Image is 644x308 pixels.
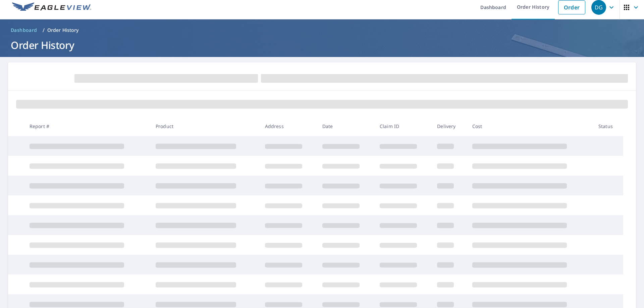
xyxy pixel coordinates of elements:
h1: Order History [8,38,636,52]
th: Status [593,116,623,136]
th: Report # [24,116,150,136]
th: Address [260,116,317,136]
th: Claim ID [374,116,432,136]
a: Dashboard [8,25,40,36]
th: Product [150,116,260,136]
li: / [43,26,45,34]
span: Dashboard [11,27,37,34]
th: Delivery [432,116,467,136]
nav: breadcrumb [8,25,636,36]
img: EV Logo [12,2,91,12]
th: Date [317,116,374,136]
a: Order [558,0,585,14]
p: Order History [47,27,79,34]
th: Cost [467,116,593,136]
